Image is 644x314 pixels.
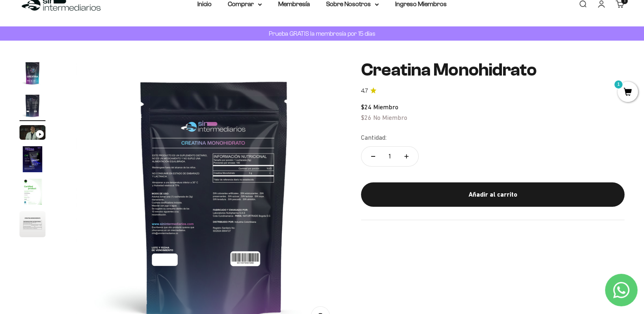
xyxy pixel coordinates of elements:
button: Ir al artículo 4 [19,146,45,175]
span: No Miembro [373,114,407,121]
button: Ir al artículo 2 [19,93,45,121]
mark: 1 [614,80,623,89]
img: Creatina Monohidrato [19,211,45,237]
img: Creatina Monohidrato [19,146,45,172]
button: Ir al artículo 5 [19,179,45,207]
h1: Creatina Monohidrato [361,60,625,80]
div: Añadir al carrito [377,189,608,200]
button: Aumentar cantidad [395,147,418,166]
img: Creatina Monohidrato [19,93,45,119]
a: Ingreso Miembros [395,0,447,7]
button: Ir al artículo 1 [19,60,45,89]
span: Miembro [373,103,398,110]
img: Creatina Monohidrato [19,179,45,205]
img: Creatina Monohidrato [19,60,45,86]
span: 4.7 [361,87,368,95]
a: 4.74.7 de 5.0 estrellas [361,87,625,95]
span: $26 [361,114,372,121]
button: Añadir al carrito [361,182,625,207]
a: Membresía [278,0,310,7]
button: Ir al artículo 3 [19,125,45,142]
a: Inicio [197,0,212,7]
button: Ir al artículo 6 [19,211,45,240]
p: Prueba GRATIS la membresía por 15 días [267,28,377,39]
label: Cantidad: [361,132,387,143]
a: 1 [618,88,638,97]
button: Reducir cantidad [361,147,385,166]
span: $24 [361,103,372,110]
